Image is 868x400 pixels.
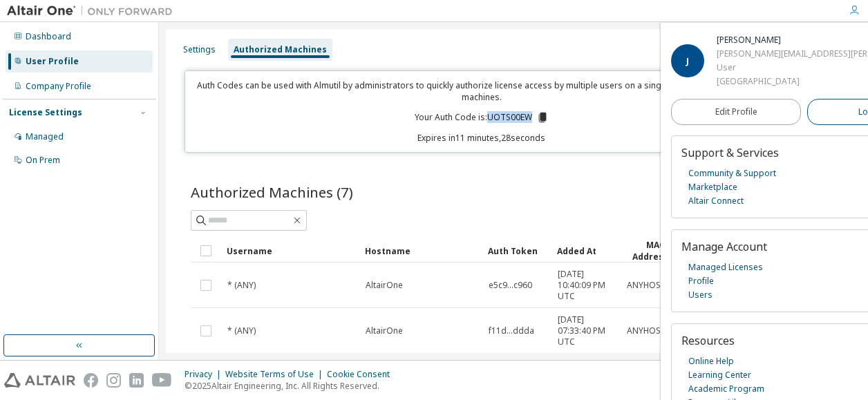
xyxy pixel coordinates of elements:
[715,106,757,117] span: Edit Profile
[366,280,403,291] span: AltairOne
[227,280,256,291] span: * (ANY)
[686,55,689,67] span: J
[227,240,354,262] div: Username
[681,239,767,254] span: Manage Account
[688,260,763,274] a: Managed Licenses
[558,269,614,302] span: [DATE] 10:40:09 PM UTC
[234,44,327,55] div: Authorized Machines
[26,31,71,42] div: Dashboard
[194,132,770,144] p: Expires in 11 minutes, 28 seconds
[185,380,398,392] p: © 2025 Altair Engineering, Inc. All Rights Reserved.
[9,107,82,118] div: License Settings
[489,325,534,336] span: f11d...ddda
[152,373,172,388] img: youtube.svg
[84,373,98,388] img: facebook.svg
[627,325,666,336] span: ANYHOST
[4,373,75,388] img: altair_logo.svg
[191,182,353,202] span: Authorized Machines (7)
[688,274,714,288] a: Profile
[26,131,64,142] div: Managed
[626,239,684,263] div: MAC Addresses
[688,368,751,382] a: Learning Center
[106,373,121,388] img: instagram.svg
[688,288,713,302] a: Users
[26,56,79,67] div: User Profile
[365,240,477,262] div: Hostname
[225,369,327,380] div: Website Terms of Use
[688,166,776,180] a: Community & Support
[627,280,666,291] span: ANYHOST
[681,145,779,160] span: Support & Services
[366,325,403,336] span: AltairOne
[185,369,225,380] div: Privacy
[26,81,91,92] div: Company Profile
[558,314,614,347] span: [DATE] 07:33:40 PM UTC
[688,194,744,208] a: Altair Connect
[671,99,801,125] a: Edit Profile
[227,325,256,336] span: * (ANY)
[557,240,615,262] div: Added At
[489,280,532,291] span: e5c9...c960
[415,111,549,124] p: Your Auth Code is: UOTS00EW
[488,240,546,262] div: Auth Token
[7,4,180,18] img: Altair One
[194,79,770,103] p: Auth Codes can be used with Almutil by administrators to quickly authorize license access by mult...
[129,373,144,388] img: linkedin.svg
[681,333,735,348] span: Resources
[327,369,398,380] div: Cookie Consent
[26,155,60,166] div: On Prem
[688,354,734,368] a: Online Help
[688,382,764,396] a: Academic Program
[183,44,216,55] div: Settings
[688,180,737,194] a: Marketplace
